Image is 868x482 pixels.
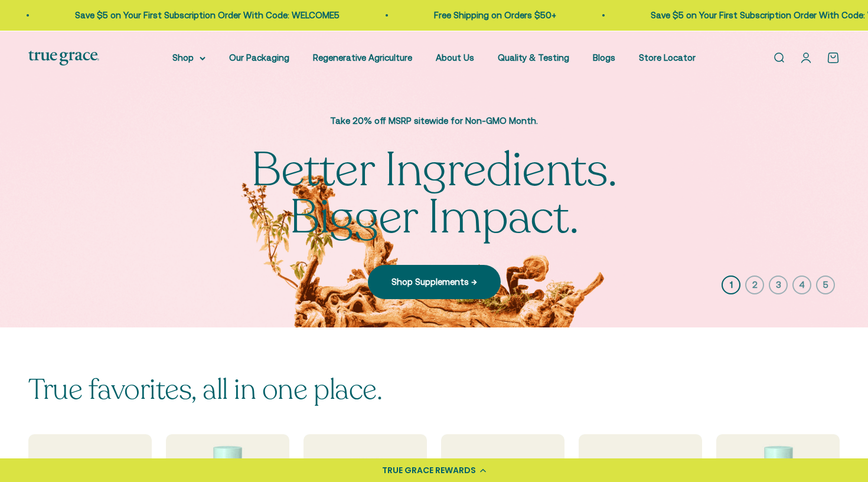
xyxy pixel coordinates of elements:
a: Our Packaging [229,53,289,63]
a: Blogs [593,53,615,63]
a: About Us [436,53,474,63]
button: 1 [722,276,740,294]
div: TRUE GRACE REWARDS [382,464,476,477]
a: Store Locator [639,53,696,63]
a: Free Shipping on Orders $50+ [432,10,554,20]
a: Regenerative Agriculture [313,53,412,63]
a: Shop Supplements → [368,265,501,299]
p: Save $5 on Your First Subscription Order With Code: WELCOME5 [73,8,337,22]
split-lines: Better Ingredients. Bigger Impact. [251,138,618,250]
button: 4 [792,276,811,294]
a: Quality & Testing [498,53,569,63]
button: 3 [769,276,788,294]
button: 2 [745,276,764,294]
p: Take 20% off MSRP sitewide for Non-GMO Month. [239,114,629,128]
split-lines: True favorites, all in one place. [28,370,382,409]
summary: Shop [172,51,205,65]
button: 5 [816,276,835,294]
